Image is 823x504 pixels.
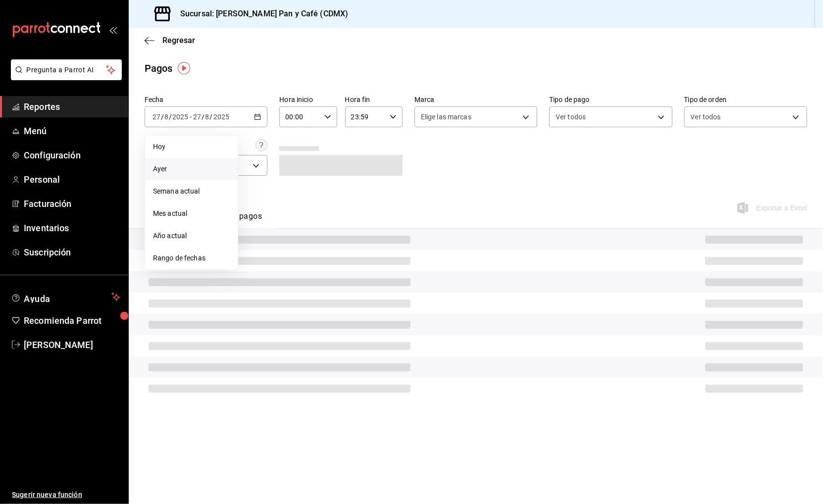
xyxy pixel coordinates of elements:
button: Ver pagos [225,211,262,228]
button: open_drawer_menu [109,26,117,34]
span: / [169,113,172,121]
span: / [161,113,164,121]
label: Hora fin [345,97,403,103]
a: Pregunta a Parrot AI [7,72,122,82]
span: Regresar [162,36,195,45]
img: Tooltip marker [178,62,190,74]
label: Hora inicio [279,97,337,103]
button: Regresar [145,36,195,45]
span: Inventarios [24,221,120,235]
span: Personal [24,173,120,186]
span: / [202,113,205,121]
span: - [190,113,192,121]
span: Ayuda [24,291,107,303]
span: Ver todos [556,112,586,122]
input: -- [205,113,210,121]
span: Año actual [153,231,230,241]
span: Pregunta a Parrot AI [27,65,106,75]
span: Elige las marcas [421,112,471,122]
span: / [210,113,213,121]
input: ---- [213,113,230,121]
label: Fecha [145,97,267,103]
span: Ver todos [691,112,721,122]
span: Sugerir nueva función [12,490,120,500]
span: Recomienda Parrot [24,314,120,327]
label: Tipo de orden [684,97,807,103]
div: Pagos [145,61,173,76]
input: ---- [172,113,189,121]
label: Tipo de pago [549,97,672,103]
input: -- [152,113,161,121]
span: Menú [24,124,120,138]
input: -- [193,113,202,121]
span: Hoy [153,142,230,152]
label: Marca [414,97,537,103]
h3: Sucursal: [PERSON_NAME] Pan y Café (CDMX) [172,8,348,20]
span: Semana actual [153,186,230,197]
button: Pregunta a Parrot AI [11,59,122,80]
span: Mes actual [153,208,230,219]
input: -- [164,113,169,121]
span: Facturación [24,197,120,210]
span: Rango de fechas [153,253,230,263]
span: Suscripción [24,246,120,259]
span: Ayer [153,164,230,174]
span: Configuración [24,149,120,162]
span: [PERSON_NAME] [24,338,120,352]
span: Reportes [24,100,120,113]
